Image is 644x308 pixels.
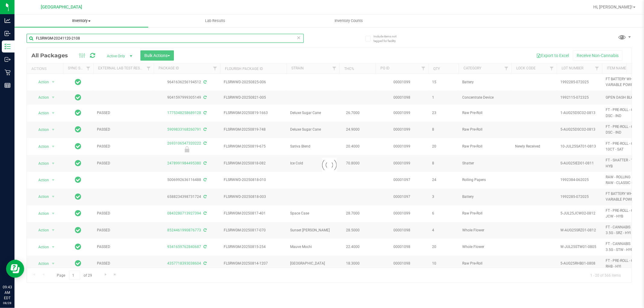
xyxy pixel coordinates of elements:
span: Lab Results [197,18,233,24]
span: Clear [297,34,301,42]
span: Inventory Counts [327,18,371,24]
inline-svg: Retail [5,69,11,75]
span: [GEOGRAPHIC_DATA] [41,5,82,10]
inline-svg: Analytics [5,17,11,24]
span: Hi, [PERSON_NAME]! [593,5,633,9]
iframe: Resource center [6,260,24,278]
span: Inventory [14,18,148,24]
inline-svg: Reports [5,82,11,88]
inline-svg: Inventory [5,43,11,49]
p: 09:43 AM EDT [3,284,12,301]
span: Include items not tagged for facility [373,34,404,43]
a: Inventory [14,14,148,27]
a: Inventory Counts [282,14,416,27]
input: Search Package ID, Item Name, SKU, Lot or Part Number... [27,34,304,43]
p: 08/28 [3,301,12,305]
a: Lab Results [148,14,282,27]
inline-svg: Outbound [5,56,11,62]
inline-svg: Inbound [5,30,11,37]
